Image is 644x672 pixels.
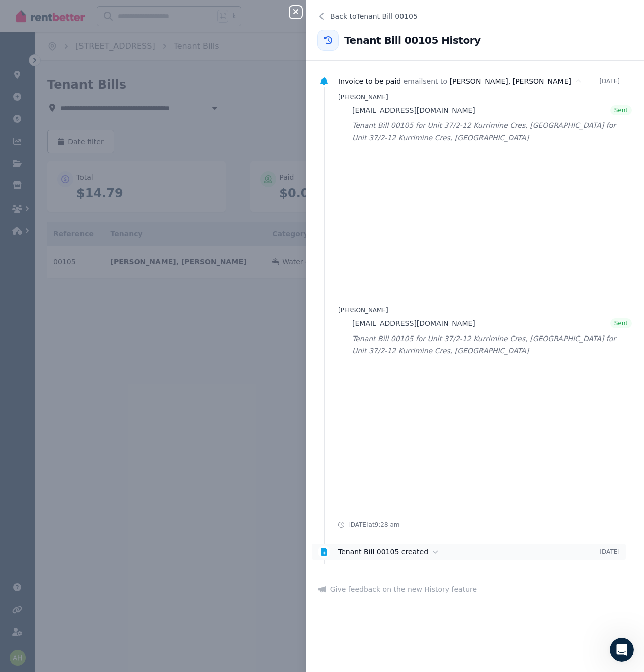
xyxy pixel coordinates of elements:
div: email sent to [338,76,599,86]
a: [EMAIL_ADDRESS][DOMAIN_NAME] [352,318,475,328]
time: [DATE] [599,548,620,556]
span: 😃 [17,336,25,346]
span: 😐 [9,336,17,346]
iframe: Email content [352,365,632,515]
h2: Tenant Bill 00105 History [344,33,481,47]
span: smiley reaction [17,336,25,346]
span: neutral face reaction [9,336,17,346]
button: Expand window [157,4,177,23]
a: Give feedback on the new History feature [318,584,632,594]
span: Sent [614,106,628,114]
button: go back [7,4,26,23]
div: Close [177,4,195,22]
span: Sent [614,319,628,327]
span: Back to Tenant Bill 00105 [330,11,418,21]
iframe: Email content [352,152,632,302]
time: [DATE] [599,77,620,85]
span: Invoice to be paid [338,77,401,85]
div: [PERSON_NAME] [338,306,632,314]
iframe: Intercom live chat [610,638,634,662]
button: Back toTenant Bill 00105 [306,4,644,28]
span: [DATE] at 9:28 am [348,521,399,529]
a: [EMAIL_ADDRESS][DOMAIN_NAME] [352,105,475,115]
div: Tenant Bill 00105 for Unit 37/2-12 Kurrimine Cres, [GEOGRAPHIC_DATA] for Unit 37/2-12 Kurrimine C... [352,332,632,357]
div: [PERSON_NAME] [338,93,632,101]
span: [PERSON_NAME], [PERSON_NAME] [450,77,572,85]
span: Tenant Bill 00105 created [338,548,428,556]
div: Tenant Bill 00105 for Unit 37/2-12 Kurrimine Cres, [GEOGRAPHIC_DATA] for Unit 37/2-12 Kurrimine C... [352,119,632,144]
